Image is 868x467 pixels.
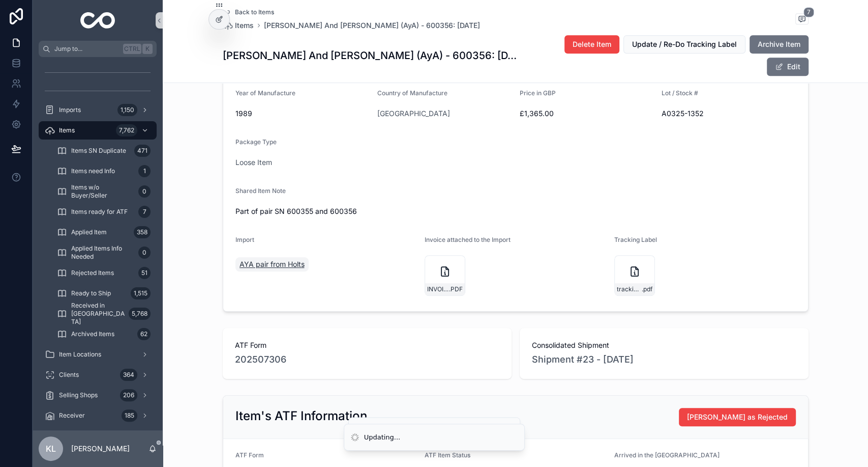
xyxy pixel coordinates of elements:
span: Delete Item [573,39,611,49]
button: Delete Item [564,35,619,53]
button: Jump to...CtrlK [39,41,157,57]
a: Ready to Ship1,515 [51,284,157,303]
span: tracking_label [617,285,642,293]
span: Tracking Label [614,236,657,243]
a: Clients364 [39,366,157,384]
a: Applied Items Info Needed0 [51,243,157,262]
span: Item Locations [59,350,101,359]
span: Items w/o Buyer/Seller [71,183,134,200]
span: Items [235,20,254,31]
button: Update / Re-Do Tracking Label [623,35,745,53]
div: scrollable content [33,57,163,430]
span: Part of pair SN 600355 and 600356 [235,206,796,216]
a: Items [223,20,254,31]
span: A0325-1352 [662,108,796,119]
span: ATF Form [235,340,499,350]
a: Archived Items62 [51,325,157,343]
span: Imports [59,106,81,114]
div: 7 [138,206,151,218]
div: 358 [134,226,151,238]
span: Applied Item [71,228,107,236]
a: Items need Info1 [51,162,157,180]
span: ATF Form [235,451,264,459]
span: 1989 [235,108,370,119]
div: 185 [122,409,137,422]
a: Items SN Duplicate471 [51,142,157,160]
span: K [143,45,152,53]
div: 5,768 [129,308,151,320]
span: Selling Shops [59,391,98,399]
a: Receiver185 [39,406,157,425]
span: Year of Manufacture [235,89,295,97]
img: App logo [80,12,115,29]
span: INVOICE_A0325_HT00069767 [427,285,449,293]
span: Price in GBP [520,89,556,97]
span: Shared Item Note [235,187,286,195]
span: Consolidated Shipment [532,340,796,350]
span: AYA pair from Holts [240,259,305,269]
button: Archive Item [750,35,809,53]
span: Items need Info [71,167,115,175]
span: Import [235,236,254,243]
span: Rejected Items [71,269,114,277]
a: Imports1,150 [39,101,157,119]
span: Receiver [59,411,85,420]
div: 1,150 [117,104,137,116]
div: 7,762 [116,124,137,136]
button: 7 [795,13,809,26]
span: .PDF [449,285,463,293]
span: Items ready for ATF [71,208,128,216]
span: Jump to... [54,45,119,53]
a: Received in [GEOGRAPHIC_DATA]5,768 [51,305,157,323]
div: 0 [138,185,151,198]
button: Edit [767,58,809,76]
div: 51 [138,267,151,279]
span: Archive Item [758,39,800,49]
a: Items7,762 [39,121,157,140]
a: [PERSON_NAME] And [PERSON_NAME] (AyA) - 600356: [DATE] [264,20,480,31]
span: Items SN Duplicate [71,147,126,155]
span: .pdf [642,285,652,293]
div: 62 [137,328,151,340]
span: Arrived in the [GEOGRAPHIC_DATA] [614,451,720,459]
span: Items [59,126,75,134]
span: Received in [GEOGRAPHIC_DATA] [71,301,125,326]
div: Updating... [364,432,401,443]
button: [PERSON_NAME] as Rejected [679,408,796,426]
span: Back to Items [235,8,274,16]
span: Applied Items Info Needed [71,244,134,261]
span: £1,365.00 [520,108,653,119]
div: 471 [134,145,151,157]
span: Lot / Stock # [662,89,698,97]
h1: [PERSON_NAME] And [PERSON_NAME] (AyA) - 600356: [DATE] [223,48,520,63]
div: 1 [138,165,151,177]
a: Shipment #23 - [DATE] [532,352,634,367]
a: Item Locations [39,345,157,364]
span: KL [46,443,56,455]
a: Applied Item358 [51,223,157,241]
a: Back to Items [223,8,274,16]
a: Items ready for ATF7 [51,203,157,221]
div: 206 [120,389,137,401]
a: [GEOGRAPHIC_DATA] [377,108,450,119]
a: Selling Shops206 [39,386,157,404]
div: 0 [138,246,151,259]
span: Ctrl [123,44,141,54]
span: Archived Items [71,330,114,338]
span: Update / Re-Do Tracking Label [632,39,737,49]
a: 202507306 [235,352,286,367]
span: 7 [803,7,814,17]
div: 1,515 [131,287,151,299]
span: Invoice attached to the Import [425,236,511,243]
a: Loose Item [235,157,272,168]
span: ATF Item Status [425,451,470,459]
div: 364 [120,369,137,381]
a: Items w/o Buyer/Seller0 [51,182,157,201]
a: AYA pair from Holts [235,257,309,271]
p: [PERSON_NAME] [71,444,130,454]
